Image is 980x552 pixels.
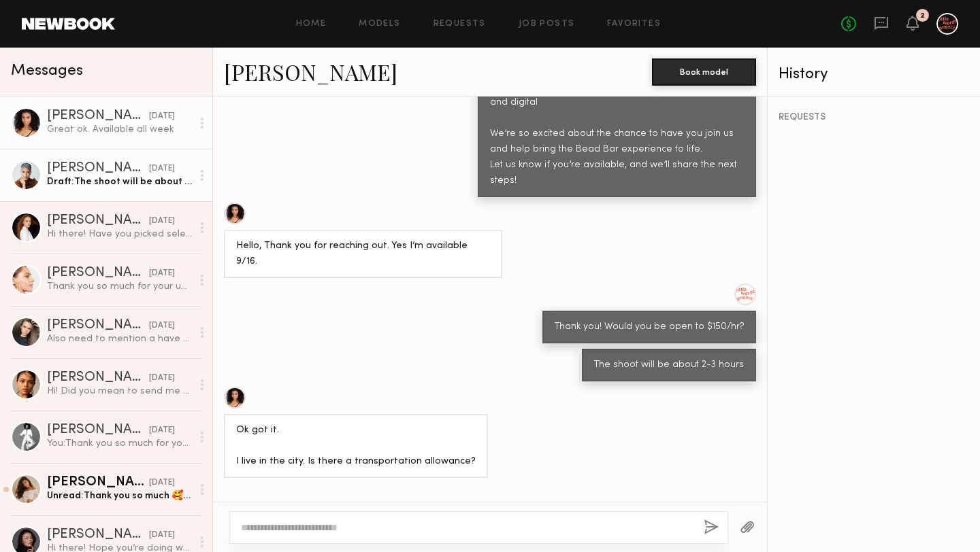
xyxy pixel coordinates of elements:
[47,266,149,280] div: [PERSON_NAME]
[47,476,149,489] div: [PERSON_NAME]
[47,228,192,241] div: Hi there! Have you picked selects for this project? I’m still held as an option and available [DATE]
[149,424,175,437] div: [DATE]
[47,214,149,228] div: [PERSON_NAME]
[779,67,969,82] div: History
[11,63,83,79] span: Messages
[47,528,149,542] div: [PERSON_NAME]
[149,320,175,332] div: [DATE]
[47,385,192,398] div: Hi! Did you mean to send me a request ?
[555,320,744,335] div: Thank you! Would you be open to $150/hr?
[149,477,175,489] div: [DATE]
[47,162,149,175] div: [PERSON_NAME]
[47,437,192,450] div: You: Thank you so much for your time!
[47,319,149,332] div: [PERSON_NAME]
[224,57,397,86] a: [PERSON_NAME]
[149,215,175,228] div: [DATE]
[47,332,192,345] div: Also need to mention a have couple new tattoos on my arms, but they are small
[652,65,756,77] a: Book model
[149,267,175,280] div: [DATE]
[920,12,925,20] div: 2
[519,20,575,29] a: Job Posts
[236,423,476,470] div: Ok got it. I live in the city. Is there a transportation allowance?
[47,489,192,502] div: Unread: Thank you so much 🥰🥰
[47,123,192,136] div: Great ok. Available all week
[296,20,327,29] a: Home
[47,371,149,385] div: [PERSON_NAME]
[149,110,175,123] div: [DATE]
[47,424,149,437] div: [PERSON_NAME]
[652,58,756,86] button: Book model
[359,20,400,29] a: Models
[47,175,192,188] div: Draft: The shoot will be about 2-3 hours! Would you be open to $150 for the
[47,109,149,123] div: [PERSON_NAME]
[607,20,661,29] a: Favorites
[149,372,175,385] div: [DATE]
[47,280,192,293] div: Thank you so much for your understanding. Let’s keep in touch, and I wish you all the best of luc...
[149,162,175,175] div: [DATE]
[779,113,969,122] div: REQUESTS
[149,529,175,542] div: [DATE]
[594,358,744,373] div: The shoot will be about 2-3 hours
[434,20,486,29] a: Requests
[236,239,490,270] div: Hello, Thank you for reaching out. Yes I’m available 9/16.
